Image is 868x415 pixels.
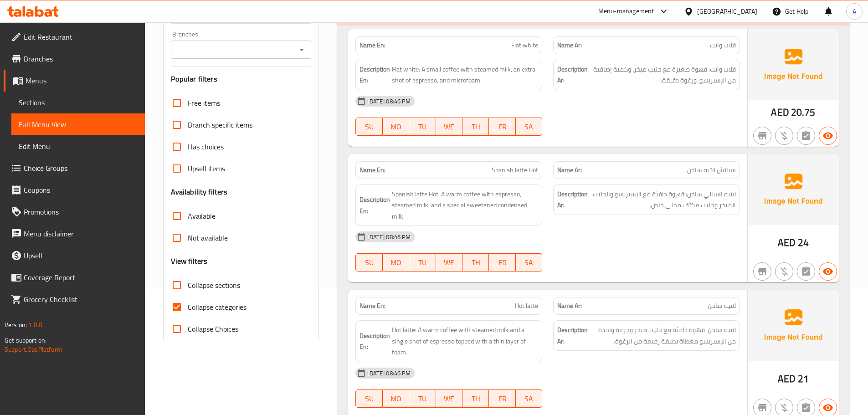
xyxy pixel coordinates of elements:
span: Version: [5,319,27,331]
span: SU [360,256,379,269]
button: Purchased item [775,262,793,281]
span: MO [386,120,406,133]
button: SU [355,118,382,136]
span: WE [440,256,459,269]
span: Available [188,210,216,221]
span: Collapse sections [188,280,240,291]
span: Spanish latte Hot: A warm coffee with espresso, steamed milk, and a special sweetened condensed m... [392,189,538,222]
span: 24 [798,234,809,251]
span: TU [413,256,432,269]
button: MO [383,389,409,408]
span: فلات وايت: قهوة صغيرة مع حليب مبخر، وكمية إضافية من الإسبريسو، ورغوة دقيقة. [590,64,736,86]
a: Edit Menu [11,135,145,157]
a: Menus [4,70,145,92]
span: Free items [188,97,220,108]
span: TU [413,392,432,405]
span: 20.75 [791,103,816,121]
a: Coverage Report [4,266,145,288]
strong: Name En: [360,301,385,311]
span: سبانش لاتيه ساخن [687,165,736,175]
a: Edit Restaurant [4,26,145,48]
span: لاتيه اسباني ساخن: قهوة دافئة مع الإسبريسو والحليب المبخر وحليب مكثف محلى خاص. [590,189,736,211]
span: FR [493,120,512,133]
button: TH [462,118,489,136]
strong: Name Ar: [557,165,582,175]
strong: Description En: [360,194,390,216]
span: SA [519,392,539,405]
span: [DATE] 08:46 PM [364,369,414,378]
button: WE [436,389,462,408]
span: Upsell items [188,163,225,174]
span: Menus [26,75,138,86]
span: Edit Restaurant [24,31,138,42]
button: FR [489,253,515,272]
button: WE [436,253,462,272]
button: TU [409,118,436,136]
button: TH [462,253,489,272]
span: Coverage Report [24,272,138,283]
span: Not available [188,232,228,243]
a: Coupons [4,179,145,201]
span: TU [413,120,432,133]
span: SA [519,256,539,269]
span: Branches [24,53,138,64]
span: AED [778,370,796,388]
span: Full Menu View [19,119,138,130]
span: Hot latte: A warm coffee with steamed milk and a single shot of espresso topped with a thin layer... [392,324,538,358]
h3: View filters [171,256,208,266]
span: Upsell [24,250,138,261]
span: Branch specific items [188,119,252,130]
strong: Name Ar: [557,301,582,311]
button: Purchased item [775,127,793,145]
span: Grocery Checklist [24,294,138,305]
button: TU [409,253,436,272]
button: Open [295,43,308,56]
strong: Description En: [360,64,390,86]
a: Full Menu View [11,113,145,135]
a: Upsell [4,245,145,266]
span: Has choices [188,141,224,152]
button: SA [516,253,542,272]
span: Choice Groups [24,163,138,174]
h3: Popular filters [171,74,312,84]
a: Promotions [4,201,145,223]
button: MO [383,253,409,272]
img: Ae5nvW7+0k+MAAAAAElFTkSuQmCC [748,154,839,225]
button: FR [489,118,515,136]
button: Not has choices [797,262,815,281]
span: TH [466,120,485,133]
span: MO [386,392,406,405]
span: TH [466,256,485,269]
strong: Description Ar: [557,189,588,211]
a: Choice Groups [4,157,145,179]
span: [DATE] 08:46 PM [364,233,414,241]
span: Coupons [24,184,138,195]
strong: Description Ar: [557,324,588,347]
button: TH [462,389,489,408]
span: SA [519,120,539,133]
button: Not branch specific item [753,127,771,145]
span: AED [778,234,796,251]
span: 21 [798,370,809,388]
span: Flat white [511,41,538,50]
span: Promotions [24,206,138,217]
h3: Availability filters [171,187,228,197]
span: [DATE] 08:46 PM [364,97,414,106]
span: لاتيه ساخن [708,301,736,311]
a: Branches [4,48,145,70]
span: Edit Menu [19,141,138,152]
button: FR [489,389,515,408]
span: Sections [19,97,138,108]
span: Spanish latte Hot [492,165,538,175]
span: FR [493,256,512,269]
strong: Description En: [360,330,390,353]
span: FR [493,392,512,405]
button: Not branch specific item [753,262,771,281]
a: Support.OpsPlatform [5,343,62,355]
span: Collapse categories [188,302,247,313]
strong: Name Ar: [557,41,582,50]
div: Menu-management [598,6,654,17]
strong: Name En: [360,41,385,50]
button: SA [516,389,542,408]
span: WE [440,120,459,133]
